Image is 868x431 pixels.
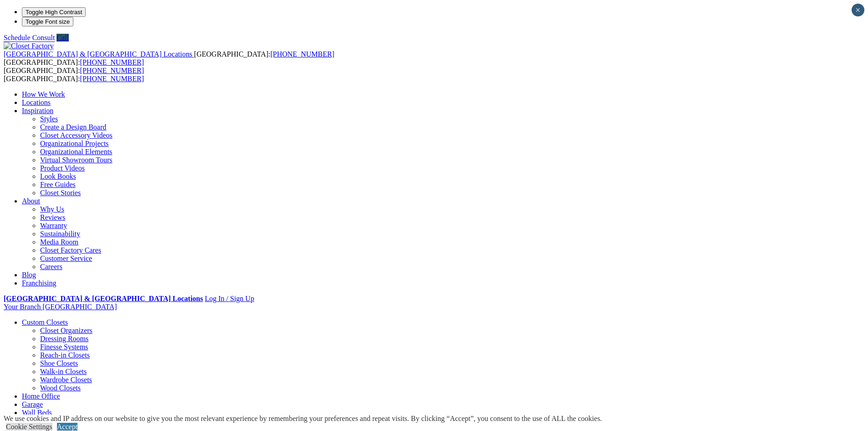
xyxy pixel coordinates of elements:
[56,34,69,42] a: Call
[22,7,86,17] button: Toggle High Contrast
[40,238,78,246] a: Media Room
[22,392,60,400] a: Home Office
[852,4,864,16] button: Close
[57,423,77,431] a: Accept
[22,90,65,98] a: How We Work
[4,295,203,302] a: [GEOGRAPHIC_DATA] & [GEOGRAPHIC_DATA] Locations
[40,115,58,123] a: Styles
[40,123,106,131] a: Create a Design Board
[40,140,108,147] a: Organizational Projects
[4,303,117,311] a: Your Branch [GEOGRAPHIC_DATA]
[26,9,82,16] span: Toggle High Contrast
[4,303,41,311] span: Your Branch
[4,34,55,42] a: Schedule Consult
[22,107,53,114] a: Inspiration
[40,351,90,359] a: Reach-in Closets
[40,172,76,180] a: Look Books
[22,279,56,287] a: Franchising
[40,230,80,238] a: Sustainability
[40,156,113,164] a: Virtual Showroom Tours
[22,318,68,326] a: Custom Closets
[40,222,67,229] a: Warranty
[40,189,81,197] a: Closet Stories
[4,67,144,83] span: [GEOGRAPHIC_DATA]: [GEOGRAPHIC_DATA]:
[40,327,92,334] a: Closet Organizers
[22,271,36,279] a: Blog
[40,131,113,139] a: Closet Accessory Videos
[4,50,192,58] span: [GEOGRAPHIC_DATA] & [GEOGRAPHIC_DATA] Locations
[22,409,52,416] a: Wall Beds
[40,181,76,188] a: Free Guides
[40,164,85,172] a: Product Videos
[40,343,88,351] a: Finesse Systems
[40,335,88,343] a: Dressing Rooms
[22,17,73,26] button: Toggle Font size
[22,197,40,205] a: About
[40,263,62,270] a: Careers
[80,67,144,74] a: [PHONE_NUMBER]
[40,254,92,262] a: Customer Service
[80,58,144,66] a: [PHONE_NUMBER]
[40,213,65,221] a: Reviews
[270,50,334,58] a: [PHONE_NUMBER]
[22,99,51,106] a: Locations
[42,303,117,311] span: [GEOGRAPHIC_DATA]
[205,295,254,302] a: Log In / Sign Up
[40,384,81,392] a: Wood Closets
[40,359,78,367] a: Shoe Closets
[22,400,43,408] a: Garage
[40,376,92,384] a: Wardrobe Closets
[40,205,64,213] a: Why Us
[80,75,144,83] a: [PHONE_NUMBER]
[4,415,602,423] div: We use cookies and IP address on our website to give you the most relevant experience by remember...
[40,246,101,254] a: Closet Factory Cares
[4,50,334,66] span: [GEOGRAPHIC_DATA]: [GEOGRAPHIC_DATA]:
[40,148,112,156] a: Organizational Elements
[4,50,194,58] a: [GEOGRAPHIC_DATA] & [GEOGRAPHIC_DATA] Locations
[26,18,70,25] span: Toggle Font size
[4,42,54,50] img: Closet Factory
[40,368,87,375] a: Walk-in Closets
[6,423,52,431] a: Cookie Settings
